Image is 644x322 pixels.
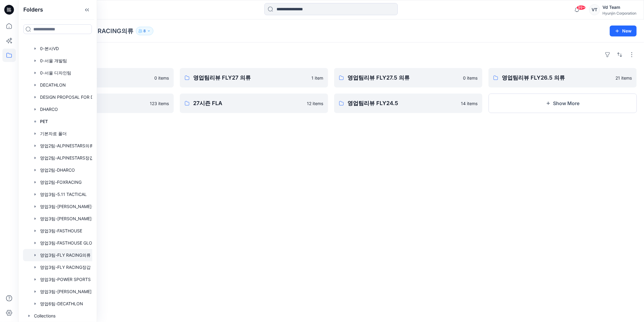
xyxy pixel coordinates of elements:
[615,75,632,81] p: 21 items
[334,68,482,87] a: 영업팀리뷰 FLY27.5 의류0 items
[602,11,636,15] div: Hyunjin Corporation
[577,5,586,10] span: 99+
[193,99,303,108] p: 27시즌 FLA
[180,94,328,113] a: 27시즌 FLA12 items
[193,74,308,82] p: 영업팀리뷰 FLY27 의류
[25,94,174,113] a: 영업팀리뷰 FLY26 의류123 items
[602,4,636,11] div: Vd Team
[25,68,174,87] a: 영업팀리뷰 FLY28 의류0 items
[311,75,323,81] p: 1 item
[461,100,478,107] p: 14 items
[154,75,169,81] p: 0 items
[136,27,153,35] button: 8
[463,75,478,81] p: 0 items
[488,68,637,87] a: 영업팀리뷰 FLY26.5 의류21 items
[347,99,457,108] p: 영업팀리뷰 FLY24.5
[589,4,600,15] div: VT
[150,100,169,107] p: 123 items
[180,68,328,87] a: 영업팀리뷰 FLY27 의류1 item
[488,94,637,113] button: Show More
[610,26,637,36] button: New
[143,28,146,34] p: 8
[307,100,323,107] p: 12 items
[347,74,459,82] p: 영업팀리뷰 FLY27.5 의류
[502,74,612,82] p: 영업팀리뷰 FLY26.5 의류
[334,94,482,113] a: 영업팀리뷰 FLY24.514 items
[40,118,48,125] p: PET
